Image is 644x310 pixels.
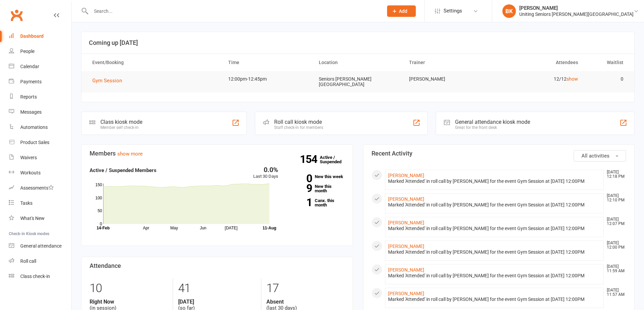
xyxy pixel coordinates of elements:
div: Marked 'Attended' in roll call by [PERSON_NAME] for the event Gym Session at [DATE] 12:00PM [388,202,601,208]
div: Class kiosk mode [100,119,142,125]
a: Calendar [9,59,71,74]
span: Settings [444,3,462,19]
div: Great for the front desk [455,125,530,130]
strong: 1 [288,197,312,207]
input: Search... [89,6,378,16]
a: Product Sales [9,135,71,150]
td: 12/12 [494,71,584,87]
time: [DATE] 12:18 PM [603,170,626,179]
div: Reports [20,94,37,100]
button: All activities [574,150,626,162]
a: [PERSON_NAME] [388,220,424,225]
div: Dashboard [20,33,44,39]
h3: Attendance [90,262,344,269]
div: 10 [90,278,168,299]
strong: Absent [266,299,344,305]
div: Messages [20,109,42,115]
span: Add [399,8,407,14]
div: Product Sales [20,140,49,145]
time: [DATE] 12:00 PM [603,241,626,250]
time: [DATE] 12:10 PM [603,194,626,202]
div: Marked 'Attended' in roll call by [PERSON_NAME] for the event Gym Session at [DATE] 12:00PM [388,226,601,231]
th: Attendees [494,54,584,71]
a: Reports [9,89,71,105]
div: Calendar [20,64,39,69]
div: Staff check-in for members [274,125,323,130]
a: 0New this week [288,174,344,179]
div: Marked 'Attended' in roll call by [PERSON_NAME] for the event Gym Session at [DATE] 12:00PM [388,249,601,255]
div: [PERSON_NAME] [519,5,634,11]
a: Dashboard [9,29,71,44]
th: Location [313,54,403,71]
th: Time [222,54,313,71]
a: show [567,76,578,82]
strong: 0 [288,173,312,184]
time: [DATE] 11:59 AM [603,264,626,273]
strong: [DATE] [178,299,256,305]
h3: Recent Activity [372,150,626,157]
span: Gym Session [92,78,122,84]
a: [PERSON_NAME] [388,196,424,202]
a: [PERSON_NAME] [388,267,424,273]
a: Clubworx [8,7,25,24]
a: Tasks [9,196,71,211]
span: All activities [581,153,610,159]
time: [DATE] 12:07 PM [603,217,626,226]
a: General attendance kiosk mode [9,238,71,254]
div: Assessments [20,185,54,191]
div: BK [502,4,516,18]
div: People [20,49,34,54]
div: Roll call [20,258,36,264]
div: 0.0% [253,166,278,173]
div: Class check-in [20,274,50,279]
div: Waivers [20,155,37,160]
a: Payments [9,74,71,89]
div: General attendance [20,243,62,249]
div: Automations [20,124,48,130]
h3: Coming up [DATE] [89,39,627,46]
a: [PERSON_NAME] [388,244,424,249]
th: Event/Booking [86,54,222,71]
strong: 154 [300,154,320,164]
div: Tasks [20,200,32,206]
a: Workouts [9,165,71,180]
a: 9New this month [288,184,344,193]
div: 17 [266,278,344,299]
a: Waivers [9,150,71,165]
td: Seniors [PERSON_NAME][GEOGRAPHIC_DATA] [313,71,403,92]
button: Gym Session [92,77,127,85]
div: Uniting Seniors [PERSON_NAME][GEOGRAPHIC_DATA] [519,11,634,17]
div: Payments [20,79,42,84]
strong: 9 [288,183,312,193]
div: Member self check-in [100,125,142,130]
a: Roll call [9,254,71,269]
th: Trainer [403,54,494,71]
a: Class kiosk mode [9,269,71,284]
time: [DATE] 11:57 AM [603,288,626,297]
strong: Right Now [90,299,168,305]
a: [PERSON_NAME] [388,291,424,296]
div: Marked 'Attended' in roll call by [PERSON_NAME] for the event Gym Session at [DATE] 12:00PM [388,273,601,279]
td: 12:00pm-12:45pm [222,71,313,87]
h3: Members [90,150,344,157]
div: Last 30 Days [253,166,278,180]
td: [PERSON_NAME] [403,71,494,87]
td: 0 [584,71,629,87]
div: Workouts [20,170,41,175]
a: Automations [9,120,71,135]
a: 154Active / Suspended [320,150,350,169]
a: Assessments [9,180,71,196]
a: [PERSON_NAME] [388,173,424,178]
div: General attendance kiosk mode [455,119,530,125]
div: What's New [20,216,45,221]
a: What's New [9,211,71,226]
button: Add [387,5,416,17]
div: Roll call kiosk mode [274,119,323,125]
strong: Active / Suspended Members [90,167,157,173]
div: Marked 'Attended' in roll call by [PERSON_NAME] for the event Gym Session at [DATE] 12:00PM [388,297,601,302]
a: show more [117,151,143,157]
a: 1Canx. this month [288,198,344,207]
div: Marked 'Attended' in roll call by [PERSON_NAME] for the event Gym Session at [DATE] 12:00PM [388,178,601,184]
div: 41 [178,278,256,299]
a: Messages [9,105,71,120]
